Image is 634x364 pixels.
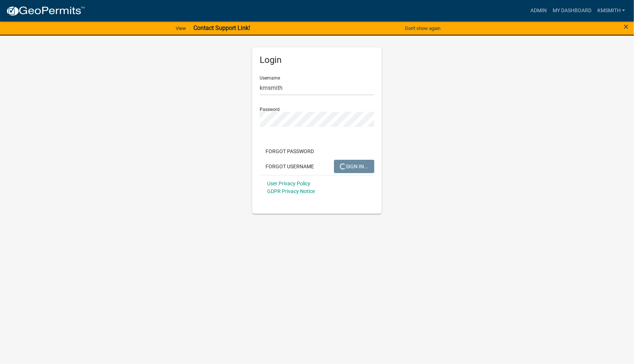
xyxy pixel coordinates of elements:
[624,22,628,31] button: Close
[193,24,250,31] strong: Contact Support Link!
[402,22,444,34] button: Don't show again
[267,188,315,194] a: GDPR Privacy Notice
[550,4,594,18] a: My Dashboard
[340,163,368,169] span: SIGN IN...
[260,160,320,173] button: Forgot Username
[624,21,628,32] span: ×
[260,145,320,158] button: Forgot Password
[527,4,550,18] a: Admin
[334,160,374,173] button: SIGN IN...
[260,55,374,65] h5: Login
[173,22,189,34] a: View
[594,4,628,18] a: kmsmith
[267,181,310,186] a: User Privacy Policy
